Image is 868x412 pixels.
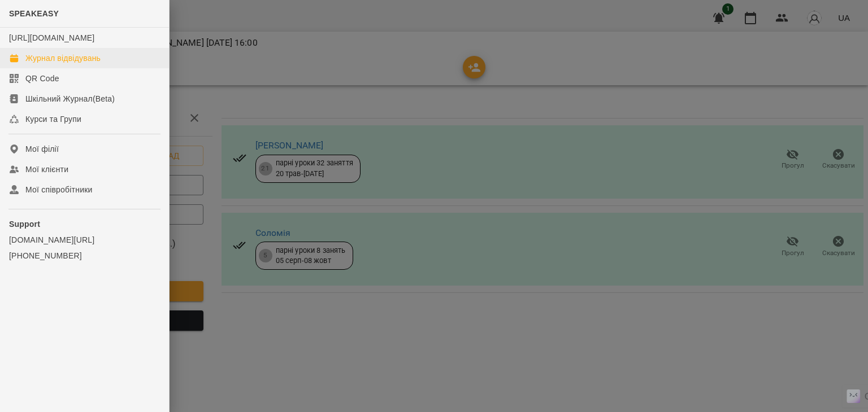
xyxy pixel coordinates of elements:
[25,113,81,125] div: Курси та Групи
[9,234,160,246] a: [DOMAIN_NAME][URL]
[9,218,160,230] p: Support
[9,33,94,42] a: [URL][DOMAIN_NAME]
[25,184,93,195] div: Мої співробітники
[9,250,160,261] a: [PHONE_NUMBER]
[25,164,68,175] div: Мої клієнти
[25,52,101,64] div: Журнал відвідувань
[9,9,59,18] span: SPEAKEASY
[25,73,59,84] div: QR Code
[25,143,59,155] div: Мої філії
[25,93,115,104] div: Шкільний Журнал(Beta)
